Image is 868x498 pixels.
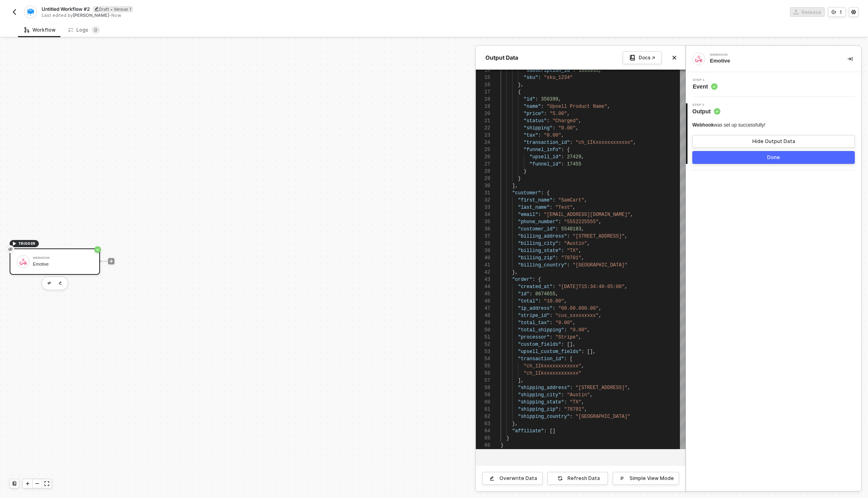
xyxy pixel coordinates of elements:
span: "0.00" [570,327,587,333]
span: "upsell_id" [529,154,561,160]
span: : [558,241,561,246]
button: back [10,7,19,17]
button: Simple View Mode [613,472,679,485]
span: "ch_1Ikxxxxxxxxxxxx" [524,371,581,376]
div: Webhook [710,53,830,56]
span: , [561,133,564,138]
div: 59 [476,391,490,399]
span: "funnel_info" [524,147,561,153]
div: 25 [476,146,490,153]
span: } [518,176,521,181]
span: , [627,385,630,391]
div: 53 [476,348,490,355]
span: "SamCart" [558,198,584,203]
span: icon-settings [851,10,856,14]
span: "transaction_id" [518,356,564,362]
div: 46 [476,298,490,305]
span: : [538,212,541,218]
span: 8674655 [535,291,555,297]
span: , [625,284,627,290]
span: , [581,255,584,261]
span: : [547,118,549,124]
span: , [578,248,581,254]
span: : [553,198,555,203]
span: "ch_1Ikxxxxxxxxxxxx" [575,140,633,145]
div: 21 [476,117,490,125]
span: "Test" [555,205,573,210]
span: : [538,298,541,304]
div: 36 [476,226,490,233]
span: Untitled Workflow #2 [42,6,90,12]
span: : [561,248,564,254]
span: : [561,392,564,398]
span: Step 1 [693,79,718,82]
span: "5552225555" [564,219,598,225]
span: { [518,89,521,95]
span: "id" [518,291,529,297]
span: , [590,392,593,398]
span: "phone_number" [518,219,558,225]
span: : [549,205,552,210]
span: : [581,349,584,355]
span: [] [549,428,555,434]
span: "[STREET_ADDRESS]" [575,385,627,391]
span: "ch_1Ikxxxxxxxxxxxx" [524,363,581,369]
span: "created_at" [518,284,552,290]
span: , [625,234,627,239]
div: 22 [476,125,490,132]
span: , [630,212,633,218]
div: 34 [476,211,490,218]
span: , [573,205,575,210]
div: Step 1Event [686,79,861,91]
span: : [567,234,570,239]
div: 30 [476,182,490,190]
button: 1 [828,7,846,17]
span: "transaction_id" [524,140,570,145]
div: 48 [476,312,490,319]
span: , [633,140,636,145]
span: "shipping_zip" [518,407,558,412]
span: Step 2 [692,103,720,107]
span: "funnel_id" [529,161,561,167]
span: "10.00" [544,298,564,304]
div: 63 [476,420,490,427]
span: "order" [512,277,532,282]
span: "Austin" [564,241,587,246]
span: { [567,147,570,153]
span: "00.00.000.00" [558,306,599,311]
div: 56 [476,370,490,377]
div: 58 [476,384,490,391]
div: Last edited by - Now [42,12,433,18]
span: "customer_id" [518,226,555,232]
span: "0.00" [558,125,575,131]
span: : [561,342,564,347]
div: 32 [476,197,490,204]
span: "total_shipping" [518,327,564,333]
div: Output Data [482,54,521,62]
span: "billing_city" [518,241,558,246]
span: : [555,226,558,232]
span: } [524,169,527,174]
span: }, [512,270,518,275]
span: : [553,306,555,311]
span: : [541,190,544,196]
div: 51 [476,334,490,341]
span: icon-edit [94,7,99,11]
div: 44 [476,283,490,290]
span: : [532,277,535,282]
span: }, [512,421,518,427]
span: }, [518,82,523,88]
div: 31 [476,190,490,197]
span: "sku_1234" [544,75,573,81]
span: : [538,75,541,81]
span: : [561,154,564,160]
div: 49 [476,319,490,327]
span: : [564,399,567,405]
span: icon-close [672,55,677,60]
span: "[GEOGRAPHIC_DATA]" [573,262,627,268]
div: 1 [840,9,842,16]
span: : [558,219,561,225]
span: , [573,320,575,326]
span: "0.00" [555,320,573,326]
span: "last_name" [518,205,549,210]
